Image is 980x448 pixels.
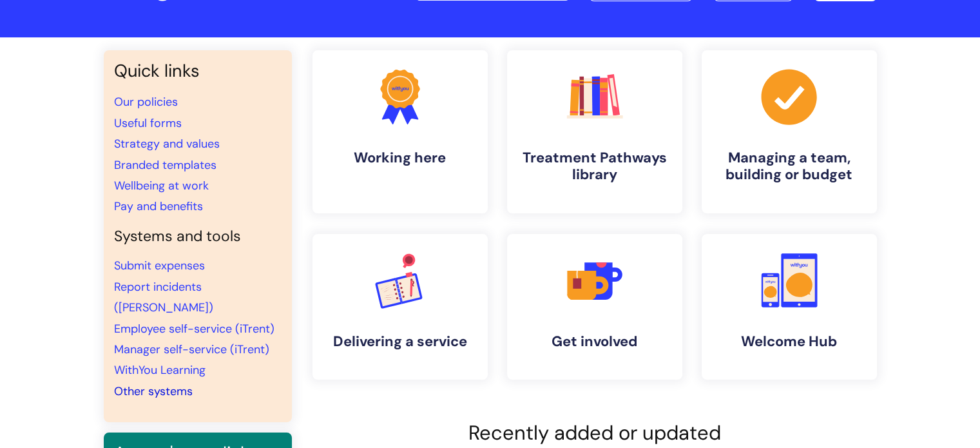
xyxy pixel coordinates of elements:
h4: Systems and tools [114,228,282,246]
a: Working here [312,50,488,213]
a: Pay and benefits [114,199,203,214]
a: Employee self-service (iTrent) [114,321,274,336]
a: Wellbeing at work [114,178,209,193]
a: Report incidents ([PERSON_NAME]) [114,279,213,315]
a: Treatment Pathways library [507,50,682,213]
h4: Managing a team, building or budget [712,150,867,184]
h3: Quick links [114,61,282,81]
a: Strategy and values [114,136,220,151]
h4: Treatment Pathways library [517,150,672,184]
a: Delivering a service [312,234,488,380]
a: Get involved [507,234,682,380]
a: Welcome Hub [702,234,877,380]
a: Manager self-service (iTrent) [114,342,269,357]
h4: Delivering a service [323,333,477,350]
h2: Recently added or updated [312,421,877,445]
a: Useful forms [114,115,182,131]
a: Other systems [114,384,193,399]
a: WithYou Learning [114,362,206,378]
a: Branded templates [114,157,216,173]
h4: Get involved [517,333,672,350]
h4: Working here [323,150,477,166]
a: Submit expenses [114,258,205,273]
h4: Welcome Hub [712,333,867,350]
a: Our policies [114,94,178,110]
a: Managing a team, building or budget [702,50,877,213]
